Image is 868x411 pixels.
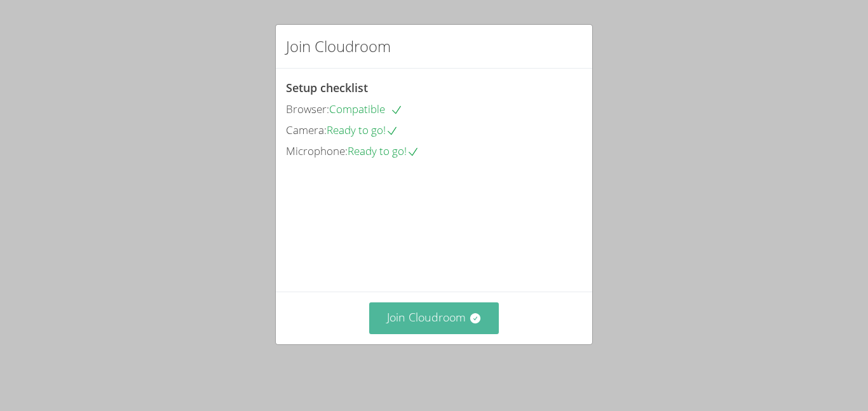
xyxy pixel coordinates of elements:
span: Setup checklist [286,80,368,95]
span: Ready to go! [327,123,398,137]
span: Ready to go! [348,144,419,158]
button: Join Cloudroom [369,302,499,334]
span: Camera: [286,123,327,137]
span: Browser: [286,102,329,116]
span: Microphone: [286,144,348,158]
h2: Join Cloudroom [286,35,391,58]
span: Compatible [329,102,403,116]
